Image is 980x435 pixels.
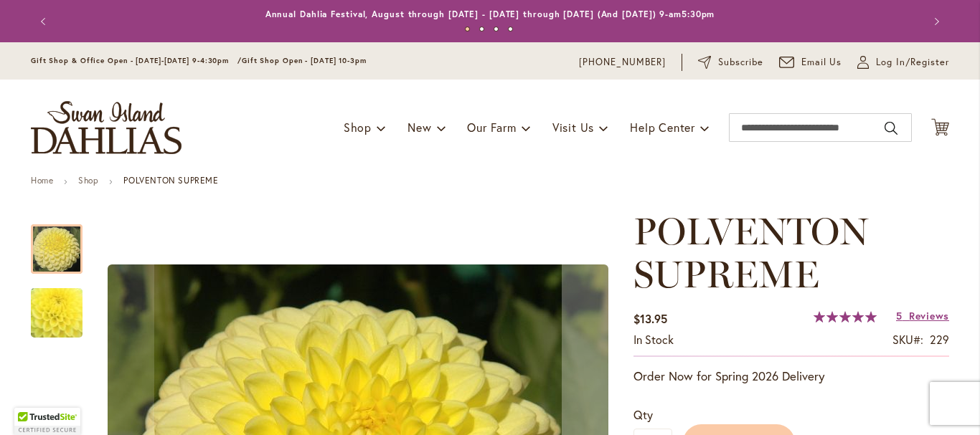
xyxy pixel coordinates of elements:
[494,27,499,32] button: 3 of 4
[718,55,763,70] span: Subscribe
[7,264,107,363] img: POLVENTON SUPREME
[465,27,470,32] button: 1 of 4
[552,120,594,135] span: Visit Us
[123,175,218,186] strong: POLVENTON SUPREME
[31,101,182,154] a: store logo
[801,55,842,70] span: Email Us
[896,309,903,322] span: 5
[31,7,60,36] button: Previous
[31,175,53,186] a: Home
[630,120,695,135] span: Help Center
[78,175,98,186] a: Shop
[633,209,868,297] span: POLVENTON SUPREME
[930,332,949,348] div: 229
[909,309,949,322] span: Reviews
[407,120,431,135] span: New
[242,56,367,65] span: Gift Shop Open - [DATE] 10-3pm
[814,311,877,322] div: 100%
[265,9,715,19] a: Annual Dahlia Festival, August through [DATE] - [DATE] through [DATE] (And [DATE]) 9-am5:30pm
[31,56,242,65] span: Gift Shop & Office Open - [DATE]-[DATE] 9-4:30pm /
[633,311,667,326] span: $13.95
[779,55,842,70] a: Email Us
[633,407,653,422] span: Qty
[698,55,763,70] a: Subscribe
[11,384,51,424] iframe: Launch Accessibility Center
[344,120,372,135] span: Shop
[31,274,83,338] div: POLVENTON SUPREME
[857,55,949,70] a: Log In/Register
[892,332,923,347] strong: SKU
[633,332,674,348] div: Availability
[896,309,949,322] a: 5 Reviews
[876,55,949,70] span: Log In/Register
[633,368,949,385] p: Order Now for Spring 2026 Delivery
[633,332,674,347] span: In stock
[508,27,513,32] button: 4 of 4
[479,27,484,32] button: 2 of 4
[920,7,949,36] button: Next
[467,120,516,135] span: Our Farm
[579,55,666,70] a: [PHONE_NUMBER]
[31,210,97,274] div: POLVENTON SUPREME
